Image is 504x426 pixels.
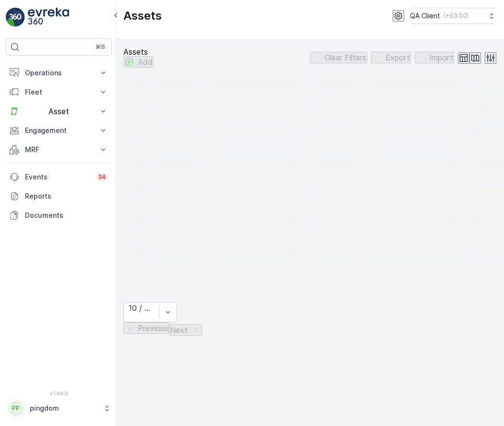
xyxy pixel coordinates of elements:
[25,145,93,154] p: MRF
[28,8,69,27] img: logo_light-DOdMpM7g.png
[6,8,25,27] img: logo
[6,398,112,418] button: PPpingdom
[123,56,154,68] button: Add
[6,390,112,396] span: v 1.49.0
[170,326,188,334] p: Next
[123,47,154,56] p: Assets
[410,8,496,24] button: QA Client(+03:00)
[8,401,24,416] div: PP
[410,11,440,21] p: QA Client
[6,140,112,159] button: MRF
[25,172,90,182] p: Events
[6,83,112,102] button: Fleet
[444,12,468,20] p: ( +03:00 )
[310,52,367,63] button: Clear Filters
[6,63,112,83] button: Operations
[123,322,169,334] button: Previous
[324,53,366,62] p: Clear Filters
[6,121,112,140] button: Engagement
[6,187,112,206] a: Reports
[25,191,108,201] p: Reports
[138,58,153,66] p: Add
[6,102,112,121] button: Asset
[138,324,168,332] p: Previous
[385,53,410,62] p: Export
[129,304,154,312] div: 10 / Page
[25,68,93,78] p: Operations
[96,43,105,51] p: ⌘B
[123,8,162,24] p: Assets
[415,52,454,63] button: Import
[371,52,411,63] button: Export
[6,167,112,187] a: Events34
[25,211,108,220] p: Documents
[30,403,98,413] p: pingdom
[25,126,93,135] p: Engagement
[25,107,93,116] p: Asset
[25,87,93,97] p: Fleet
[98,173,106,181] p: 34
[169,324,202,336] button: Next
[6,206,112,225] a: Documents
[429,53,453,62] p: Import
